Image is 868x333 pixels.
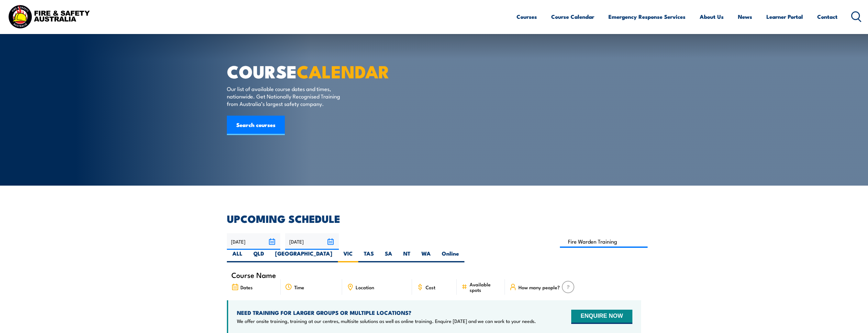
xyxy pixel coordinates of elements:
[560,235,648,248] input: Search Course
[237,309,536,316] h4: NEED TRAINING FOR LARGER GROUPS OR MULTIPLE LOCATIONS?
[297,57,390,84] strong: CALENDAR
[294,284,304,290] span: Time
[356,284,374,290] span: Location
[227,116,285,135] a: Search courses
[426,284,435,290] span: Cost
[518,284,560,290] span: How many people?
[237,318,536,324] p: We offer onsite training, training at our centres, multisite solutions as well as online training...
[227,214,641,223] h2: UPCOMING SCHEDULE
[551,8,594,25] a: Course Calendar
[270,250,338,262] label: [GEOGRAPHIC_DATA]
[227,85,345,108] p: Our list of available course dates and times, nationwide. Get Nationally Recognised Training from...
[285,233,339,250] input: To date
[227,63,387,79] h1: COURSE
[470,281,500,293] span: Available spots
[766,8,803,25] a: Learner Portal
[817,8,838,25] a: Contact
[608,8,685,25] a: Emergency Response Services
[248,250,270,262] label: QLD
[227,250,248,262] label: ALL
[398,250,416,262] label: NT
[517,8,537,25] a: Courses
[240,284,253,290] span: Dates
[338,250,358,262] label: VIC
[436,250,464,262] label: Online
[738,8,752,25] a: News
[358,250,379,262] label: TAS
[416,250,436,262] label: WA
[227,233,280,250] input: From date
[571,310,632,324] button: ENQUIRE NOW
[379,250,398,262] label: SA
[231,272,276,278] span: Course Name
[700,8,724,25] a: About Us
